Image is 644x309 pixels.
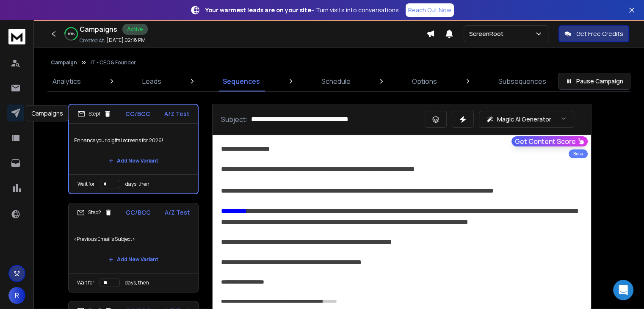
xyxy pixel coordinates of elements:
button: Campaign [51,59,77,66]
p: IT - CEO & Founder [91,59,136,66]
p: Reach Out Now [408,6,451,14]
a: Options [407,71,442,91]
p: Magic AI Generator [497,115,551,124]
a: Analytics [47,71,86,91]
div: Active [122,24,148,35]
img: logo [8,29,25,44]
strong: Your warmest leads are on your site [205,6,311,14]
button: Magic AI Generator [479,111,574,128]
button: R [8,287,25,304]
p: Wait for [77,181,95,188]
p: Options [412,76,437,86]
a: Subsequences [493,71,551,91]
p: A/Z Test [164,110,189,118]
div: Open Intercom Messenger [613,280,633,300]
div: Beta [569,149,588,158]
p: Enhance your digital screens for 2026! [74,129,193,152]
p: – Turn visits into conversations [205,6,399,14]
a: Schedule [316,71,356,91]
li: Step1CC/BCCA/Z TestEnhance your digital screens for 2026!Add New VariantWait fordays, then [68,104,199,194]
h1: Campaigns [80,24,117,34]
button: Add New Variant [102,152,165,169]
p: CC/BCC [126,208,151,217]
p: Leads [142,76,161,86]
p: Analytics [53,76,81,86]
p: A/Z Test [165,208,190,217]
p: <Previous Email's Subject> [74,227,193,251]
li: Step2CC/BCCA/Z Test<Previous Email's Subject>Add New VariantWait fordays, then [68,203,199,292]
p: Subject: [221,114,248,124]
p: days, then [125,181,149,188]
p: [DATE] 02:18 PM [107,37,146,44]
p: ScreenRoot [469,30,507,38]
div: Step 1 [77,110,111,118]
div: Campaigns [26,105,69,121]
div: Step 2 [77,209,112,216]
button: Get Free Credits [558,25,629,42]
button: Pause Campaign [558,73,630,90]
p: 69 % [68,31,75,36]
p: Wait for [77,279,94,286]
button: Add New Variant [102,251,165,268]
p: Sequences [223,76,260,86]
p: days, then [125,279,149,286]
a: Leads [137,71,166,91]
a: Reach Out Now [406,3,454,17]
button: Get Content Score [511,136,588,146]
p: Get Free Credits [576,30,623,38]
p: CC/BCC [125,110,150,118]
p: Schedule [321,76,351,86]
p: Created At: [80,37,105,44]
p: Subsequences [498,76,546,86]
a: Sequences [218,71,265,91]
